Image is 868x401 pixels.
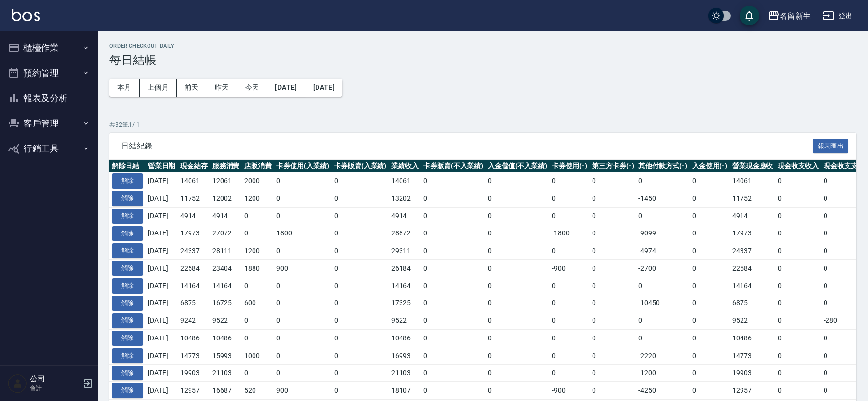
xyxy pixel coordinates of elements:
[112,348,143,363] button: 解除
[690,364,730,382] td: 0
[207,79,237,97] button: 昨天
[112,313,143,328] button: 解除
[274,295,332,312] td: 0
[389,260,421,277] td: 26184
[421,277,486,295] td: 0
[486,277,550,295] td: 0
[690,347,730,364] td: 0
[4,35,94,61] button: 櫃檯作業
[775,295,821,312] td: 0
[146,172,178,190] td: [DATE]
[550,190,590,208] td: 0
[112,331,143,346] button: 解除
[590,172,636,190] td: 0
[332,172,389,190] td: 0
[109,43,856,49] h2: Order checkout daily
[636,160,690,172] th: 其他付款方式(-)
[389,364,421,382] td: 21103
[730,382,776,400] td: 12957
[267,79,305,97] button: [DATE]
[274,364,332,382] td: 0
[636,364,690,382] td: -1200
[690,190,730,208] td: 0
[332,225,389,242] td: 0
[242,242,274,260] td: 1200
[242,312,274,330] td: 0
[389,382,421,400] td: 18107
[636,190,690,208] td: -1450
[178,364,210,382] td: 19903
[242,277,274,295] td: 0
[112,209,143,224] button: 解除
[486,172,550,190] td: 0
[332,347,389,364] td: 0
[112,278,143,294] button: 解除
[210,160,242,172] th: 服務消費
[421,364,486,382] td: 0
[109,53,856,67] h3: 每日結帳
[730,190,776,208] td: 11752
[389,347,421,364] td: 16993
[775,172,821,190] td: 0
[109,79,140,97] button: 本月
[389,172,421,190] td: 14061
[590,295,636,312] td: 0
[332,207,389,225] td: 0
[140,79,177,97] button: 上個月
[690,330,730,347] td: 0
[813,139,849,154] button: 報表匯出
[421,347,486,364] td: 0
[730,260,776,277] td: 22584
[274,312,332,330] td: 0
[636,172,690,190] td: 0
[4,136,94,161] button: 行銷工具
[690,172,730,190] td: 0
[178,160,210,172] th: 現金結存
[242,364,274,382] td: 0
[421,207,486,225] td: 0
[486,312,550,330] td: 0
[775,260,821,277] td: 0
[550,382,590,400] td: -900
[112,366,143,381] button: 解除
[332,160,389,172] th: 卡券販賣(入業績)
[486,364,550,382] td: 0
[146,190,178,208] td: [DATE]
[112,191,143,206] button: 解除
[178,382,210,400] td: 12957
[421,225,486,242] td: 0
[775,330,821,347] td: 0
[274,242,332,260] td: 0
[305,79,342,97] button: [DATE]
[764,6,815,26] button: 名留新生
[690,312,730,330] td: 0
[242,260,274,277] td: 1880
[112,261,143,276] button: 解除
[210,364,242,382] td: 21103
[389,277,421,295] td: 14164
[146,242,178,260] td: [DATE]
[421,330,486,347] td: 0
[550,207,590,225] td: 0
[210,382,242,400] td: 16687
[121,141,813,151] span: 日結紀錄
[775,364,821,382] td: 0
[550,312,590,330] td: 0
[332,260,389,277] td: 0
[690,242,730,260] td: 0
[550,364,590,382] td: 0
[389,190,421,208] td: 13202
[242,330,274,347] td: 0
[332,312,389,330] td: 0
[550,160,590,172] th: 卡券使用(-)
[274,190,332,208] td: 0
[636,277,690,295] td: 0
[421,242,486,260] td: 0
[332,190,389,208] td: 0
[109,160,146,172] th: 解除日結
[550,277,590,295] td: 0
[780,10,811,22] div: 名留新生
[690,160,730,172] th: 入金使用(-)
[237,79,268,97] button: 今天
[210,225,242,242] td: 27072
